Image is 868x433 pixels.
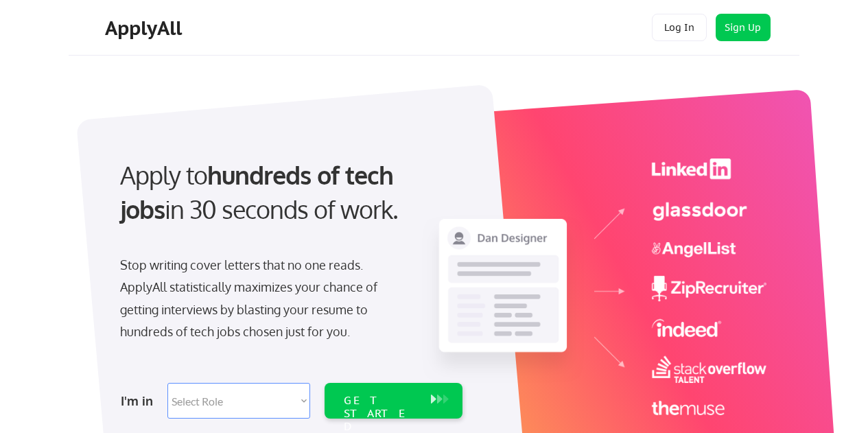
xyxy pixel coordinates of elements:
div: Stop writing cover letters that no one reads. ApplyAll statistically maximizes your chance of get... [120,254,402,343]
div: Apply to in 30 seconds of work. [120,158,457,227]
button: Log In [652,14,707,41]
div: ApplyAll [105,16,186,40]
button: Sign Up [716,14,771,41]
strong: hundreds of tech jobs [120,159,399,224]
div: I'm in [121,390,159,412]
